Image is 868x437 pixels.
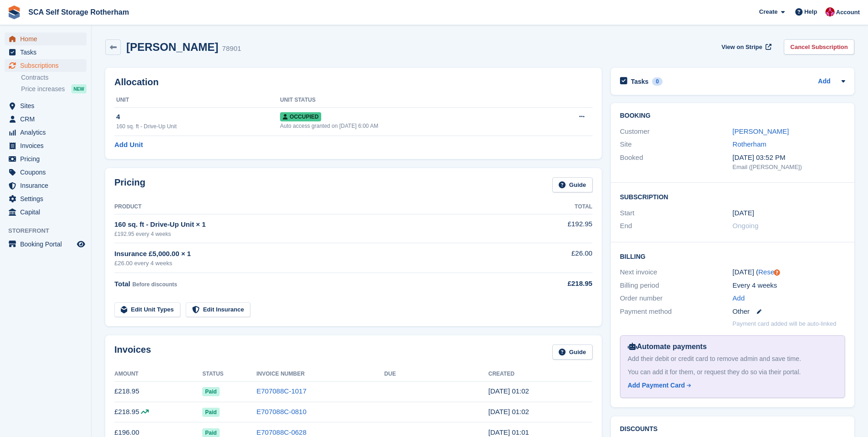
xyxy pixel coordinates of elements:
[488,367,592,382] th: Created
[488,387,529,395] time: 2025-09-11 00:02:07 UTC
[5,113,86,126] a: menu
[114,381,202,402] td: £218.95
[75,239,86,250] a: Preview store
[20,126,75,139] span: Analytics
[652,77,663,86] div: 0
[257,408,307,415] a: E707088C-0810
[114,302,180,317] a: Edit Unit Types
[488,428,529,436] time: 2025-07-17 00:01:58 UTC
[733,319,836,328] p: Payment card added will be auto-linked
[114,200,518,214] th: Product
[257,387,307,395] a: E707088C-1017
[722,43,762,52] span: View on Stripe
[620,208,733,218] div: Start
[280,122,541,130] div: Auto access granted on [DATE] 6:00 AM
[71,84,86,93] div: NEW
[518,279,592,289] div: £218.95
[620,267,733,278] div: Next invoice
[628,367,837,377] div: You can add it for them, or request they do so via their portal.
[628,354,837,364] div: Add their debit or credit card to remove admin and save time.
[733,153,845,163] div: [DATE] 03:52 PM
[620,280,733,291] div: Billing period
[804,7,817,16] span: Help
[620,126,733,137] div: Customer
[620,192,845,201] h2: Subscription
[114,93,280,108] th: Unit
[5,206,86,218] a: menu
[620,112,845,120] h2: Booking
[733,280,845,291] div: Every 4 weeks
[114,140,143,150] a: Add Unit
[5,238,86,251] a: menu
[116,112,280,122] div: 4
[114,280,130,288] span: Total
[20,113,75,126] span: CRM
[114,367,202,382] th: Amount
[5,33,86,45] a: menu
[5,139,86,152] a: menu
[758,268,776,276] a: Reset
[733,163,845,172] div: Email ([PERSON_NAME])
[518,214,592,243] td: £192.95
[733,127,789,135] a: [PERSON_NAME]
[20,206,75,218] span: Capital
[836,8,860,17] span: Account
[114,402,202,422] td: £218.95
[384,367,488,382] th: Due
[5,192,86,205] a: menu
[552,177,593,192] a: Guide
[114,177,146,192] h2: Pricing
[114,249,518,259] div: Insurance £5,000.00 × 1
[202,387,219,396] span: Paid
[126,41,218,53] h2: [PERSON_NAME]
[733,293,745,304] a: Add
[20,33,75,45] span: Home
[8,226,91,235] span: Storefront
[5,126,86,139] a: menu
[628,381,834,390] a: Add Payment Card
[280,93,541,108] th: Unit Status
[21,84,86,94] a: Price increases NEW
[114,344,151,360] h2: Invoices
[5,59,86,72] a: menu
[280,112,321,121] span: Occupied
[628,341,837,352] div: Automate payments
[222,44,241,54] div: 78901
[718,39,773,55] a: View on Stripe
[114,219,518,230] div: 160 sq. ft - Drive-Up Unit × 1
[518,243,592,273] td: £26.00
[20,46,75,59] span: Tasks
[20,99,75,112] span: Sites
[620,293,733,304] div: Order number
[5,46,86,59] a: menu
[518,200,592,214] th: Total
[759,7,777,16] span: Create
[186,302,251,317] a: Edit Insurance
[202,408,219,417] span: Paid
[20,192,75,205] span: Settings
[21,73,86,82] a: Contracts
[20,59,75,72] span: Subscriptions
[20,139,75,152] span: Invoices
[21,85,65,93] span: Price increases
[25,5,133,20] a: SCA Self Storage Rotherham
[733,222,759,229] span: Ongoing
[7,5,21,19] img: stora-icon-8386f47178a22dfd0bd8f6a31ec36ba5ce8667c1dd55bd0f319d3a0aa187defe.svg
[20,179,75,192] span: Insurance
[784,39,854,55] a: Cancel Subscription
[5,153,86,165] a: menu
[202,367,256,382] th: Status
[818,76,830,87] a: Add
[5,99,86,112] a: menu
[20,166,75,179] span: Coupons
[733,267,845,278] div: [DATE] ( )
[631,77,649,86] h2: Tasks
[5,166,86,179] a: menu
[620,139,733,150] div: Site
[620,251,845,261] h2: Billing
[114,259,518,268] div: £26.00 every 4 weeks
[132,281,177,288] span: Before discounts
[620,426,845,433] h2: Discounts
[116,122,280,131] div: 160 sq. ft - Drive-Up Unit
[20,153,75,165] span: Pricing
